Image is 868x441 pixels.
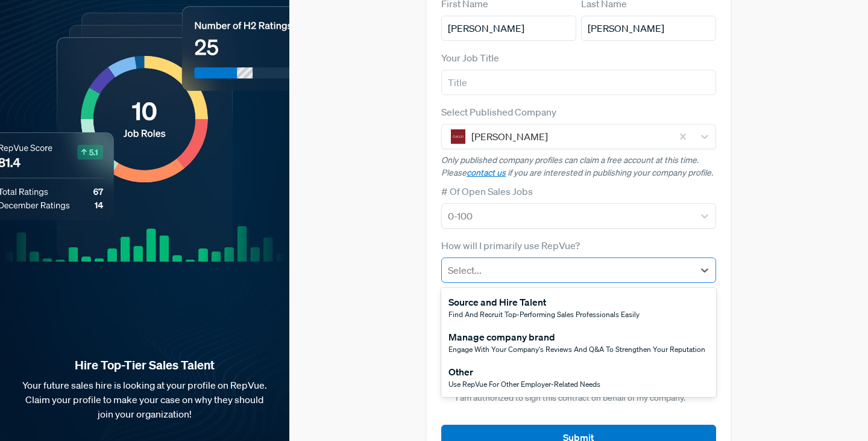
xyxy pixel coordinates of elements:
input: First Name [441,16,576,41]
label: Your Job Title [441,51,499,65]
div: Source and Hire Talent [448,295,640,309]
div: Manage company brand [448,330,705,344]
label: Select Published Company [441,105,556,119]
label: How will I primarily use RepVue? [441,238,580,253]
label: # Of Open Sales Jobs [441,184,533,199]
span: Find and recruit top-performing sales professionals easily [448,309,640,319]
input: Last Name [581,16,716,41]
input: Title [441,70,716,95]
div: Other [448,365,600,379]
p: Only published company profiles can claim a free account at this time. Please if you are interest... [441,154,716,179]
img: GALLO [451,129,465,144]
p: Your future sales hire is looking at your profile on RepVue. Claim your profile to make your case... [19,378,270,421]
span: Use RepVue for other employer-related needs [448,379,600,389]
strong: Hire Top-Tier Sales Talent [19,357,270,373]
span: Engage with your company's reviews and Q&A to strengthen your reputation [448,344,705,354]
a: contact us [467,167,506,178]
